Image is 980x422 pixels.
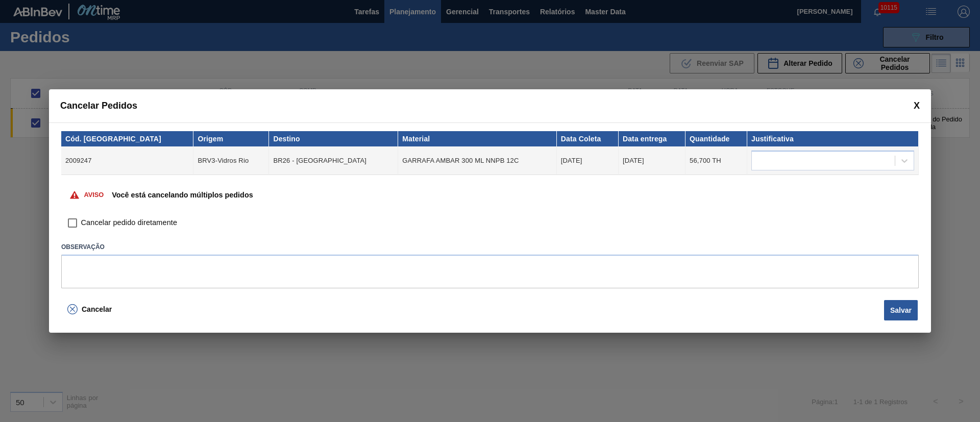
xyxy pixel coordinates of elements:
[193,131,269,146] th: Origem
[84,191,104,198] p: Aviso
[685,131,747,146] th: Quantidade
[398,131,557,146] th: Material
[557,146,619,175] td: [DATE]
[398,146,557,175] td: GARRAFA AMBAR 300 ML NNPB 12C
[619,146,685,175] td: [DATE]
[747,131,919,146] th: Justificativa
[82,305,112,313] span: Cancelar
[61,146,193,175] td: 2009247
[685,146,747,175] td: 56,700 TH
[193,146,269,175] td: BRV3-Vidros Rio
[61,299,118,319] button: Cancelar
[269,131,398,146] th: Destino
[557,131,619,146] th: Data Coleta
[619,131,685,146] th: Data entrega
[60,101,137,111] span: Cancelar Pedidos
[81,217,177,229] span: Cancelar pedido diretamente
[269,146,398,175] td: BR26 - [GEOGRAPHIC_DATA]
[112,191,253,199] p: Você está cancelando múltiplos pedidos
[61,131,193,146] th: Cód. [GEOGRAPHIC_DATA]
[884,300,918,320] button: Salvar
[61,240,919,255] label: Observação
